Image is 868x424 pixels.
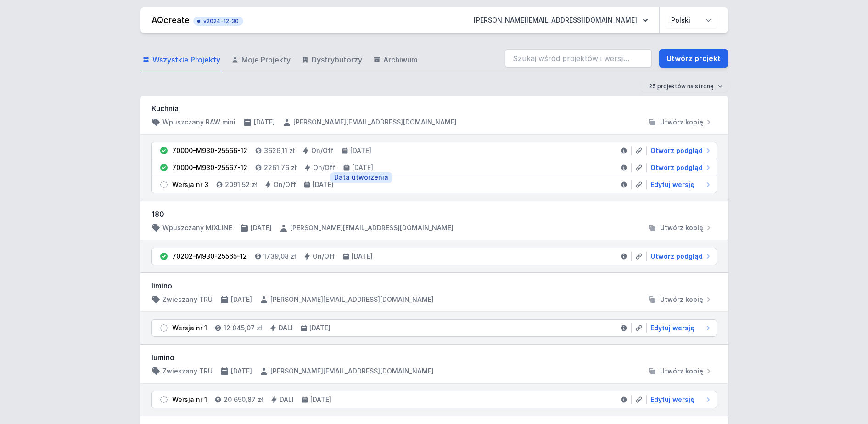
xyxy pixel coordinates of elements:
[659,49,728,68] a: Utwórz projekt
[350,146,371,155] h4: [DATE]
[647,146,713,155] a: Otwórz podgląd
[172,180,208,189] div: Wersja nr 3
[172,252,247,261] div: 70202-M930-25565-12
[647,163,713,172] a: Otwórz podgląd
[151,280,717,291] h3: limino
[270,295,434,304] h4: [PERSON_NAME][EMAIL_ADDRESS][DOMAIN_NAME]
[313,180,334,189] h4: [DATE]
[280,395,294,404] h4: DALI
[162,223,232,232] h4: Wpuszczany MIXLINE
[310,395,331,404] h4: [DATE]
[224,395,263,404] h4: 20 650,87 zł
[151,352,717,363] h3: lumino
[172,163,247,172] div: 70000-M930-25567-12
[644,295,717,304] button: Utwórz kopię
[151,209,717,220] h3: 180
[371,47,420,73] a: Archiwum
[660,118,703,127] span: Utwórz kopię
[647,252,713,261] a: Otwórz podgląd
[162,118,235,127] h4: Wpuszczany RAW mini
[172,323,207,333] div: Wersja nr 1
[159,323,168,333] img: draft.svg
[660,223,703,232] span: Utwórz kopię
[309,323,330,333] h4: [DATE]
[224,323,262,333] h4: 12 845,07 zł
[466,12,655,28] button: [PERSON_NAME][EMAIL_ADDRESS][DOMAIN_NAME]
[505,49,652,68] input: Szukaj wśród projektów i wersji...
[151,15,190,25] a: AQcreate
[644,367,717,376] button: Utwórz kopię
[313,163,336,172] h4: On/Off
[225,180,257,189] h4: 2091,52 zł
[650,395,694,404] span: Edytuj wersję
[352,252,373,261] h4: [DATE]
[172,395,207,404] div: Wersja nr 1
[172,146,247,155] div: 70000-M930-25566-12
[650,180,694,189] span: Edytuj wersję
[193,15,243,26] button: v2024-12-30
[264,146,295,155] h4: 3626,11 zł
[230,47,292,73] a: Moje Projekty
[290,223,454,232] h4: [PERSON_NAME][EMAIL_ADDRESS][DOMAIN_NAME]
[383,54,418,65] span: Archiwum
[352,163,373,172] h4: [DATE]
[647,180,713,189] a: Edytuj wersję
[650,323,694,333] span: Edytuj wersję
[647,395,713,404] a: Edytuj wersję
[293,118,457,127] h4: [PERSON_NAME][EMAIL_ADDRESS][DOMAIN_NAME]
[198,17,239,25] span: v2024-12-30
[660,367,703,376] span: Utwórz kopię
[311,146,334,155] h4: On/Off
[650,146,703,155] span: Otwórz podgląd
[251,223,272,232] h4: [DATE]
[279,323,293,333] h4: DALI
[644,118,717,127] button: Utwórz kopię
[650,163,703,172] span: Otwórz podgląd
[650,252,703,261] span: Otwórz podgląd
[313,252,335,261] h4: On/Off
[231,295,252,304] h4: [DATE]
[647,323,713,333] a: Edytuj wersję
[159,395,168,404] img: draft.svg
[159,180,168,189] img: draft.svg
[660,295,703,304] span: Utwórz kopię
[274,180,296,189] h4: On/Off
[330,172,392,183] div: Data utworzenia
[300,47,364,73] a: Dystrybutorzy
[666,12,717,28] select: Wybierz język
[162,295,213,304] h4: Zwieszany TRU
[312,54,362,65] span: Dystrybutorzy
[140,47,222,73] a: Wszystkie Projekty
[241,54,291,65] span: Moje Projekty
[254,118,275,127] h4: [DATE]
[152,54,220,65] span: Wszystkie Projekty
[270,367,434,376] h4: [PERSON_NAME][EMAIL_ADDRESS][DOMAIN_NAME]
[151,103,717,114] h3: Kuchnia
[644,223,717,232] button: Utwórz kopię
[263,252,296,261] h4: 1739,08 zł
[162,367,213,376] h4: Zwieszany TRU
[264,163,297,172] h4: 2261,76 zł
[231,367,252,376] h4: [DATE]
